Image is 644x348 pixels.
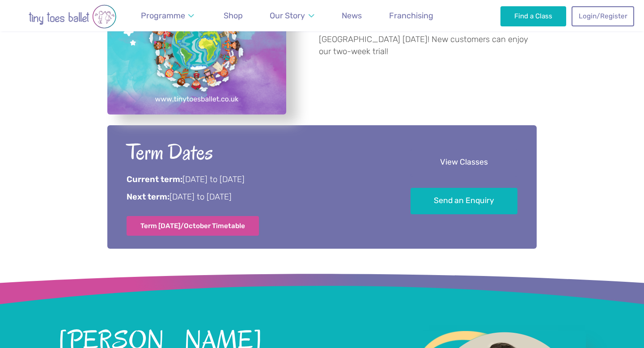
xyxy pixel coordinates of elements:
[411,149,517,176] a: View Classes
[127,216,259,236] a: Term [DATE]/October Timetable
[270,11,305,20] span: Our Story
[572,6,634,26] a: Login/Register
[127,174,386,186] p: [DATE] to [DATE]
[127,138,386,166] h2: Term Dates
[220,6,247,26] a: Shop
[127,192,169,202] strong: Next term:
[127,191,386,203] p: [DATE] to [DATE]
[141,11,185,20] span: Programme
[385,6,437,26] a: Franchising
[127,174,182,184] strong: Current term:
[411,188,517,214] a: Send an Enquiry
[319,8,537,58] p: Discover our unique adventure-themed ballet classes in [GEOGRAPHIC_DATA], [GEOGRAPHIC_DATA] and [...
[137,6,199,26] a: Programme
[500,6,566,26] a: Find a Class
[338,6,366,26] a: News
[10,4,135,29] img: tiny toes ballet
[224,11,243,20] span: Shop
[266,6,318,26] a: Our Story
[389,11,433,20] span: Franchising
[342,11,362,20] span: News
